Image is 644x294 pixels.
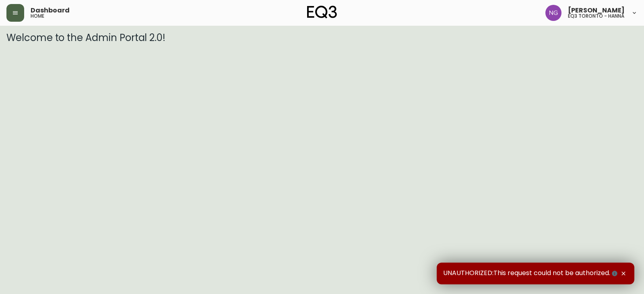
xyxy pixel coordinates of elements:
[545,5,561,21] img: e41bb40f50a406efe12576e11ba219ad
[568,14,624,19] h5: eq3 toronto - hanna
[31,14,44,19] h5: home
[6,32,638,43] h3: Welcome to the Admin Portal 2.0!
[568,7,625,14] span: [PERSON_NAME]
[443,269,619,278] span: UNAUTHORIZED:This request could not be authorized.
[307,6,337,19] img: logo
[31,7,70,14] span: Dashboard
